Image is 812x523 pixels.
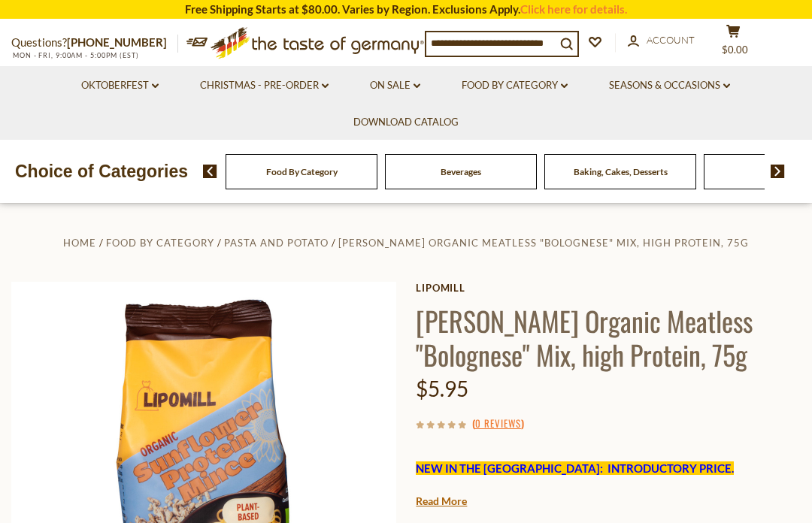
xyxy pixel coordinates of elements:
p: Questions? [11,33,178,53]
span: Account [647,34,695,46]
img: next arrow [771,165,785,178]
a: On Sale [370,77,420,94]
a: Beverages [441,166,481,177]
span: NEW IN THE [GEOGRAPHIC_DATA]: INTRODUCTORY PRICE. [416,461,734,475]
span: MON - FRI, 9:00AM - 5:00PM (EST) [11,51,139,59]
a: Read More [416,494,467,509]
a: Food By Category [462,77,568,94]
a: 0 Reviews [475,416,521,432]
a: Food By Category [266,166,338,177]
button: $0.00 [710,24,756,62]
a: LipoMill [416,282,801,294]
p: This organic German sunflower seed extract is a nutritious, protein-rich base to to make meatless... [416,489,801,508]
h1: [PERSON_NAME] Organic Meatless "Bolognese" Mix, high Protein, 75g [416,304,801,371]
a: Download Catalog [353,114,459,131]
a: [PHONE_NUMBER] [67,35,167,49]
a: Oktoberfest [81,77,159,94]
a: Account [628,32,695,49]
span: $5.95 [416,376,468,401]
span: $0.00 [722,44,748,56]
img: previous arrow [203,165,217,178]
a: Click here for details. [520,2,627,16]
span: ( ) [472,416,524,431]
a: Christmas - PRE-ORDER [200,77,329,94]
a: Home [63,237,96,249]
a: Food By Category [106,237,214,249]
a: Seasons & Occasions [609,77,730,94]
a: Baking, Cakes, Desserts [574,166,668,177]
a: [PERSON_NAME] Organic Meatless "Bolognese" Mix, high Protein, 75g [338,237,749,249]
a: Pasta and Potato [224,237,329,249]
